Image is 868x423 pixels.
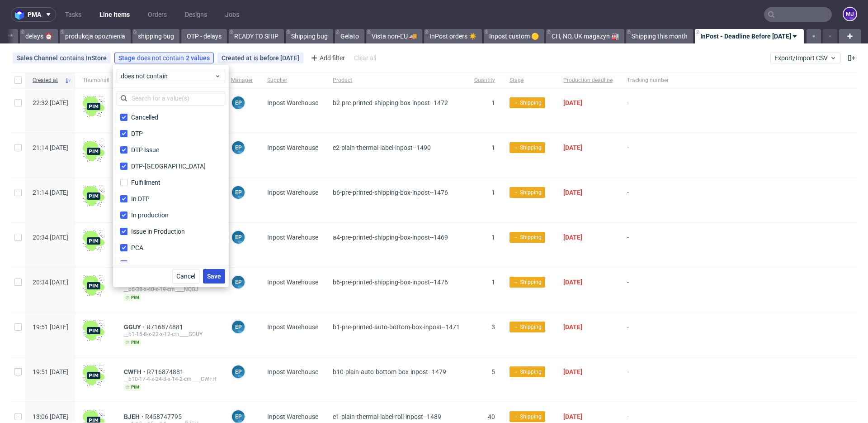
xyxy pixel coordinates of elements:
div: Clear all [352,52,378,64]
span: - [627,368,669,391]
span: [DATE] [563,368,582,375]
span: Cancel [176,273,195,279]
div: before [DATE] [260,54,299,62]
span: [DATE] [563,323,582,331]
span: a4-pre-printed-shipping-box-inpost--1469 [333,234,448,241]
span: → Shipping [513,188,542,197]
span: b6-pre-printed-shipping-box-inpost--1476 [333,279,448,286]
span: Stage [509,77,549,84]
span: b2-pre-printed-shipping-box-inpost--1472 [333,99,448,106]
div: Add filter [307,51,347,65]
span: 22:32 [DATE] [33,99,68,106]
span: - [627,323,669,346]
span: → Shipping [513,144,542,152]
a: R716874881 [146,323,185,331]
img: wHgJFi1I6lmhQAAAABJRU5ErkJggg== [83,185,104,207]
span: [DATE] [563,99,582,106]
span: Supplier [267,77,318,84]
button: Export/Import CSV [770,53,841,63]
span: 1 [491,189,495,196]
span: → Shipping [513,233,542,241]
figcaption: EP [232,96,245,109]
span: pim [124,384,141,391]
span: - [627,144,669,167]
a: Vista non-EU 🚚 [366,29,422,43]
figcaption: MJ [844,8,856,20]
div: Cancelled [131,113,158,122]
span: Production deadline [563,77,613,84]
span: 1 [491,144,495,151]
button: pma [11,7,56,22]
span: does not contain [137,54,186,62]
span: Inpost Warehouse [267,323,318,331]
figcaption: EP [232,276,245,288]
a: GGUY [124,323,146,331]
figcaption: EP [232,321,245,333]
input: Search for a value(s) [117,91,225,106]
div: InStore [86,54,107,62]
div: DTP [131,129,143,138]
span: Manager [231,77,253,84]
figcaption: EP [232,410,245,423]
span: Inpost Warehouse [267,189,318,196]
span: pim [124,294,141,301]
span: 40 [488,413,495,420]
span: 1 [491,234,495,241]
a: CWFH [124,368,147,375]
div: pre-DTP [131,260,154,269]
a: Gelato [335,29,364,43]
a: Tasks [60,7,87,22]
span: Inpost Warehouse [267,234,318,241]
div: In DTP [131,194,150,203]
span: Created at [33,77,61,84]
span: Product [333,77,460,84]
img: wHgJFi1I6lmhQAAAABJRU5ErkJggg== [83,140,104,162]
div: __b6-38-x-40-x-19-cm____NQGJ [124,286,217,293]
span: 19:51 [DATE] [33,323,68,331]
span: 21:14 [DATE] [33,144,68,151]
img: wHgJFi1I6lmhQAAAABJRU5ErkJggg== [83,320,104,341]
span: e2-plain-thermal-label-inpost--1490 [333,144,431,151]
a: Designs [179,7,212,22]
a: BJEH [124,413,145,420]
span: does not contain [121,72,214,81]
span: Save [207,273,221,279]
span: → Shipping [513,413,542,421]
span: - [627,279,669,301]
span: Tracking number [627,77,669,84]
span: contains [60,54,86,62]
img: wHgJFi1I6lmhQAAAABJRU5ErkJggg== [83,230,104,252]
figcaption: EP [232,365,245,378]
a: R458747795 [145,413,184,420]
span: 20:34 [DATE] [33,279,68,286]
div: Fulfillment [131,178,160,187]
img: wHgJFi1I6lmhQAAAABJRU5ErkJggg== [83,96,104,117]
div: In production [131,211,169,220]
a: delays ⏰ [20,29,58,43]
a: Line Items [94,7,135,22]
div: DTP-[GEOGRAPHIC_DATA] [131,162,206,171]
a: OTP - delays [181,29,227,43]
div: Issue in Production [131,227,185,236]
a: Shipping bug [286,29,333,43]
span: Inpost Warehouse [267,144,318,151]
a: CH, NO, UK magazyn 🏭 [546,29,624,43]
span: Inpost Warehouse [267,368,318,375]
span: 3 [491,323,495,331]
span: Thumbnail [83,77,109,84]
a: shipping bug [132,29,179,43]
button: Save [203,269,225,284]
span: 21:14 [DATE] [33,189,68,196]
span: - [627,234,669,256]
span: [DATE] [563,234,582,241]
span: 5 [491,368,495,375]
span: → Shipping [513,99,542,107]
a: R716874881 [147,368,185,375]
div: PCA [131,243,143,252]
span: pma [28,11,41,18]
span: e1-plain-thermal-label-roll-inpost--1489 [333,413,441,420]
div: __b1-15-8-x-22-x-12-cm____GGUY [124,331,217,338]
div: DTP Issue [131,145,159,154]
